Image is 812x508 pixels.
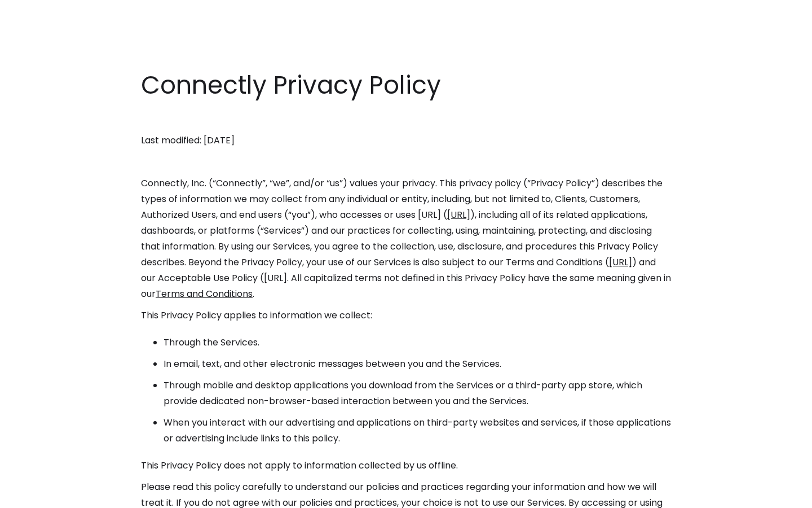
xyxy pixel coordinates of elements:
[609,256,632,269] a: [URL]
[141,111,671,127] p: ‍
[141,458,671,474] p: This Privacy Policy does not apply to information collected by us offline.
[156,287,253,300] a: Terms and Conditions
[23,488,68,504] ul: Language list
[141,133,671,148] p: Last modified: [DATE]
[141,176,671,302] p: Connectly, Inc. (“Connectly”, “we”, and/or “us”) values your privacy. This privacy policy (“Priva...
[164,415,671,446] li: When you interact with our advertising and applications on third-party websites and services, if ...
[141,308,671,323] p: This Privacy Policy applies to information we collect:
[164,378,671,409] li: Through mobile and desktop applications you download from the Services or a third-party app store...
[164,335,671,351] li: Through the Services.
[164,356,671,372] li: In email, text, and other electronic messages between you and the Services.
[447,208,470,221] a: [URL]
[141,154,671,170] p: ‍
[141,68,671,103] h1: Connectly Privacy Policy
[11,487,68,504] aside: Language selected: English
